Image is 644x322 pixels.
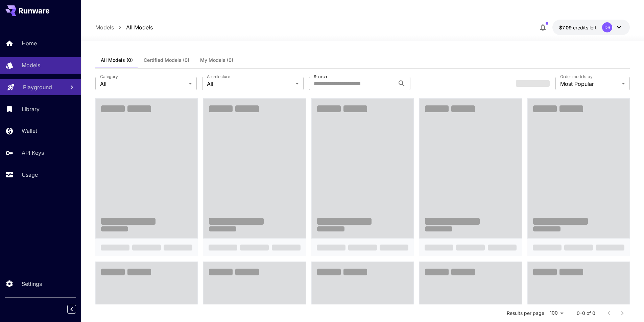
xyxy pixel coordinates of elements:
[577,310,595,317] p: 0–0 of 0
[573,25,597,30] span: credits left
[22,171,38,179] p: Usage
[72,303,81,315] div: Collapse sidebar
[23,83,52,91] p: Playground
[559,24,597,31] div: $7.08894
[207,74,230,79] label: Architecture
[207,80,293,88] span: All
[559,25,573,30] span: $7.09
[67,305,76,314] button: Collapse sidebar
[552,20,630,35] button: $7.08894DS
[602,22,612,32] div: DS
[507,310,544,317] p: Results per page
[100,74,118,79] label: Category
[560,80,619,88] span: Most Popular
[22,105,40,113] p: Library
[95,23,153,31] nav: breadcrumb
[314,74,327,79] label: Search
[560,74,592,79] label: Order models by
[547,308,566,318] div: 100
[200,57,233,63] span: My Models (0)
[144,57,189,63] span: Certified Models (0)
[126,23,153,31] a: All Models
[22,61,40,69] p: Models
[22,280,42,288] p: Settings
[22,127,37,135] p: Wallet
[100,80,186,88] span: All
[95,23,114,31] a: Models
[22,149,44,157] p: API Keys
[101,57,133,63] span: All Models (0)
[22,39,37,47] p: Home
